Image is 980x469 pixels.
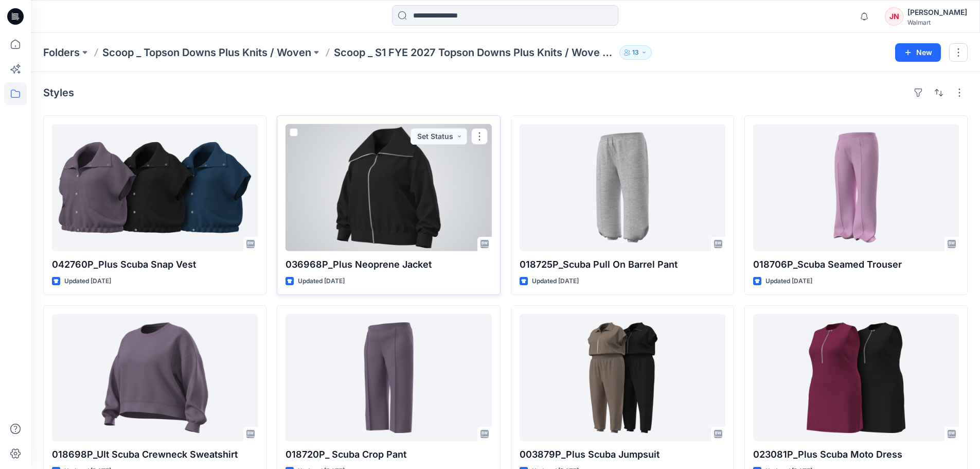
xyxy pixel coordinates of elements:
[520,257,725,272] p: 018725P_Scuba Pull On Barrel Pant
[64,276,111,287] p: Updated [DATE]
[753,314,959,441] a: 023081P_Plus Scuba Moto Dress
[102,45,311,60] a: Scoop _ Topson Downs Plus Knits / Woven
[520,314,725,441] a: 003879P_Plus Scuba Jumpsuit
[907,6,967,19] div: [PERSON_NAME]
[520,447,725,462] p: 003879P_Plus Scuba Jumpsuit
[43,45,80,60] a: Folders
[885,7,903,26] div: JN
[765,276,812,287] p: Updated [DATE]
[298,276,345,287] p: Updated [DATE]
[286,447,491,462] p: 018720P_ Scuba Crop Pant
[286,124,491,251] a: 036968P_Plus Neoprene Jacket
[619,45,652,60] button: 13
[632,47,639,58] p: 13
[286,257,491,272] p: 036968P_Plus Neoprene Jacket
[520,124,725,251] a: 018725P_Scuba Pull On Barrel Pant
[286,314,491,441] a: 018720P_ Scuba Crop Pant
[753,447,959,462] p: 023081P_Plus Scuba Moto Dress
[532,276,579,287] p: Updated [DATE]
[753,257,959,272] p: 018706P_Scuba Seamed Trouser
[907,19,967,26] div: Walmart
[753,124,959,251] a: 018706P_Scuba Seamed Trouser
[43,86,74,99] h4: Styles
[52,124,258,251] a: 042760P_Plus Scuba Snap Vest
[334,45,615,60] p: Scoop _ S1 FYE 2027 Topson Downs Plus Knits / Wove Board
[52,447,258,462] p: 018698P_Ult Scuba Crewneck Sweatshirt
[52,257,258,272] p: 042760P_Plus Scuba Snap Vest
[52,314,258,441] a: 018698P_Ult Scuba Crewneck Sweatshirt
[895,43,941,62] button: New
